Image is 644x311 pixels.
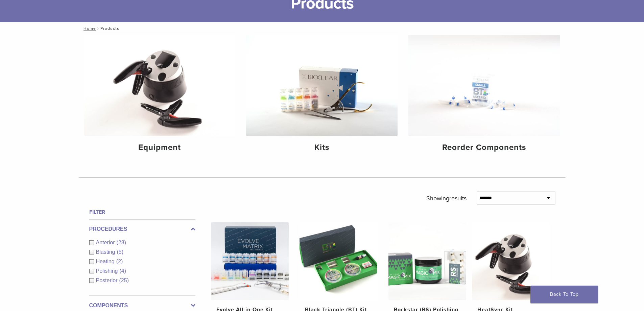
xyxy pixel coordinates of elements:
[84,35,236,158] a: Equipment
[408,35,560,158] a: Reorder Components
[414,141,554,154] h4: Reorder Components
[96,240,117,245] span: Anterior
[117,240,126,245] span: (28)
[119,277,129,283] span: (25)
[117,249,123,255] span: (5)
[388,222,466,300] img: Rockstar (RS) Polishing Kit
[300,222,377,300] img: Black Triangle (BT) Kit
[408,35,560,136] img: Reorder Components
[426,191,467,205] p: Showing results
[96,259,116,264] span: Heating
[472,222,550,300] img: HeatSync Kit
[89,225,195,233] label: Procedures
[116,259,123,264] span: (2)
[96,27,100,30] span: /
[90,141,230,154] h4: Equipment
[119,268,126,274] span: (4)
[84,35,236,136] img: Equipment
[211,222,289,300] img: Evolve All-in-One Kit
[530,286,598,303] a: Back To Top
[96,277,119,283] span: Posterior
[252,141,392,154] h4: Kits
[96,249,117,255] span: Blasting
[246,35,398,158] a: Kits
[89,302,195,310] label: Components
[89,208,195,216] h4: Filter
[79,22,566,35] nav: Products
[246,35,398,136] img: Kits
[81,26,96,31] a: Home
[96,268,120,274] span: Polishing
